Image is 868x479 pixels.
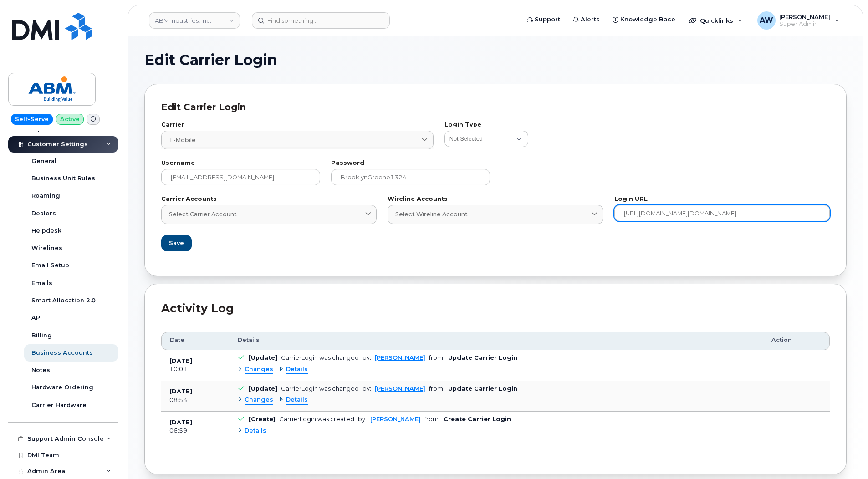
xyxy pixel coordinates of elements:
b: Update Carrier Login [448,385,517,392]
div: 08:53 [169,396,221,404]
span: Date [170,336,184,344]
div: CarrierLogin was created [279,416,354,423]
div: 10:01 [169,365,221,373]
span: Details [286,396,308,404]
label: Login URL [614,196,830,202]
label: Carrier Accounts [161,196,377,202]
b: Update Carrier Login [448,354,517,361]
span: Details [238,336,260,344]
span: Changes [245,365,273,374]
label: Login Type [444,122,830,128]
span: Details [245,427,266,435]
label: Password [331,160,490,166]
span: T-Mobile [169,136,196,144]
b: [Update] [249,354,277,361]
span: Save [169,239,184,247]
b: Create Carrier Login [444,416,511,423]
span: from: [424,416,440,423]
b: [Update] [249,385,277,392]
b: [DATE] [169,388,192,395]
a: [PERSON_NAME] [375,385,425,392]
label: Carrier [161,122,434,128]
a: T-Mobile [161,131,434,149]
div: Edit Carrier Login [161,101,830,114]
div: Activity Log [161,301,830,317]
span: Select Wireline Account [395,210,468,219]
span: by: [358,416,367,423]
span: from: [429,385,444,392]
b: [DATE] [169,357,192,364]
b: [DATE] [169,419,192,426]
a: Select Carrier Account [161,205,377,224]
span: by: [363,385,371,392]
a: [PERSON_NAME] [375,354,425,361]
span: Changes [245,396,273,404]
div: CarrierLogin was changed [281,354,359,361]
label: Wireline Accounts [388,196,603,202]
a: [PERSON_NAME] [370,416,421,423]
span: Select Carrier Account [169,210,237,219]
th: Action [763,332,830,350]
span: Details [286,365,308,374]
div: 06:59 [169,427,221,435]
button: Save [161,235,192,251]
div: CarrierLogin was changed [281,385,359,392]
b: [Create] [249,416,276,423]
span: from: [429,354,444,361]
span: by: [363,354,371,361]
span: Edit Carrier Login [144,53,277,67]
a: Select Wireline Account [388,205,603,224]
label: Username [161,160,320,166]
